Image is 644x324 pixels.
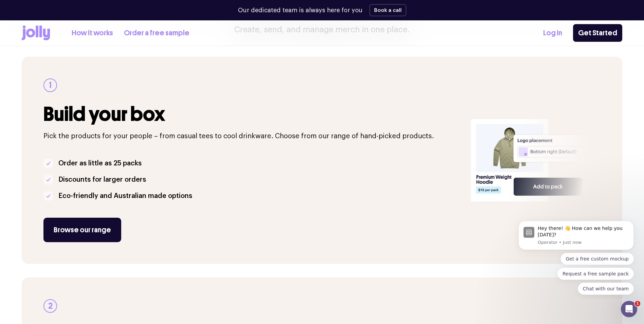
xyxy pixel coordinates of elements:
a: Browse our range [43,218,121,242]
iframe: Intercom notifications message [508,215,644,299]
p: Order as little as 25 packs [58,158,142,169]
h3: Build your box [43,103,462,125]
span: 1 [635,301,640,306]
div: 1 [43,78,57,92]
a: How it works [72,28,113,39]
iframe: Intercom live chat [621,301,637,317]
div: 2 [43,299,57,313]
p: Our dedicated team is always here for you [238,6,363,15]
a: Get Started [573,24,622,42]
p: Eco-friendly and Australian made options [58,191,192,201]
p: Discounts for larger orders [58,174,146,185]
a: Log In [543,28,562,39]
button: Book a call [369,4,406,16]
a: Order a free sample [124,28,189,39]
p: Pick the products for your people – from casual tees to cool drinkware. Choose from our range of ... [43,131,462,142]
